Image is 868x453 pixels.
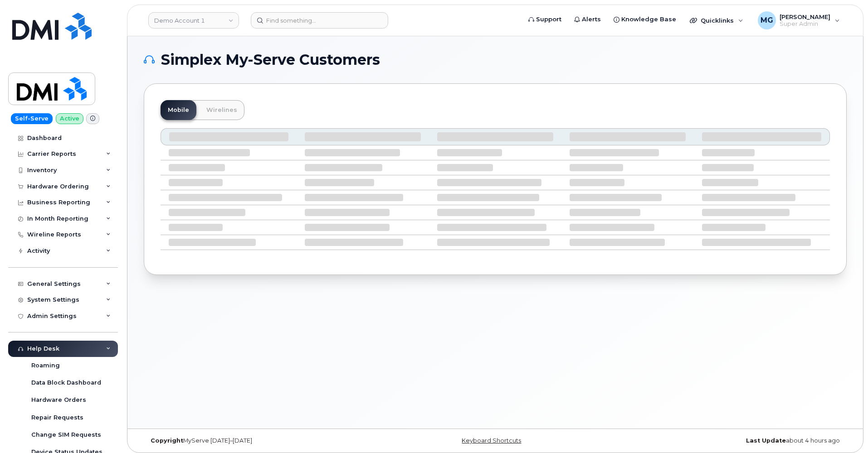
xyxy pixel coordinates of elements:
[144,437,378,444] div: MyServe [DATE]–[DATE]
[612,437,847,444] div: about 4 hours ago
[151,437,183,444] strong: Copyright
[746,437,786,444] strong: Last Update
[462,437,521,444] a: Keyboard Shortcuts
[199,100,244,120] a: Wirelines
[161,53,380,67] span: Simplex My-Serve Customers
[161,100,196,120] a: Mobile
